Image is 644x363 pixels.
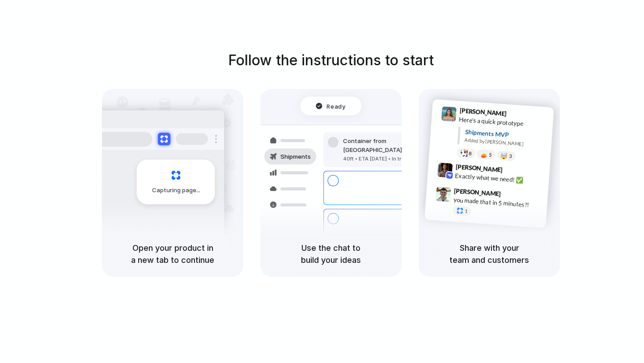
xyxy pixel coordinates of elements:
span: [PERSON_NAME] [455,162,503,175]
div: Container from [GEOGRAPHIC_DATA] [343,137,440,154]
span: 8 [469,151,472,156]
span: [PERSON_NAME] [454,186,501,199]
span: Ready [327,101,346,110]
h5: Open your product in a new tab to continue [113,242,233,266]
div: Exactly what we need! ✅ [455,171,544,186]
span: Shipments [280,152,311,161]
span: 5 [489,152,492,157]
div: Added by [PERSON_NAME] [464,136,547,149]
h5: Share with your team and customers [429,242,549,266]
span: [PERSON_NAME] [459,106,507,118]
span: 9:41 AM [509,110,528,121]
div: Here's a quick prototype [459,115,548,130]
span: Capturing page [152,186,202,195]
span: 3 [509,154,512,159]
div: you made that in 5 minutes?! [453,195,542,211]
div: Shipments MVP [465,127,547,142]
span: 1 [465,209,468,214]
span: 9:47 AM [504,190,522,201]
span: 9:42 AM [505,166,524,177]
h1: Follow the instructions to start [228,50,434,71]
div: 🤯 [500,153,508,160]
div: 40ft • ETA [DATE] • In transit [343,155,440,163]
h5: Use the chat to build your ideas [271,242,391,266]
